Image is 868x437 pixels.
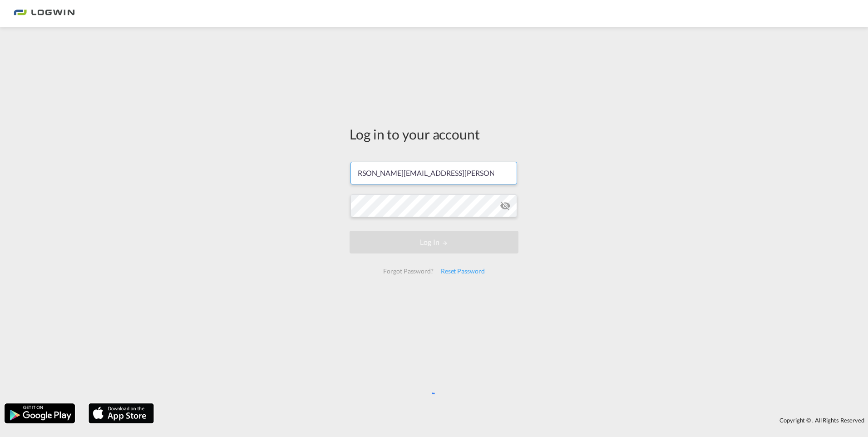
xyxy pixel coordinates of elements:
[500,200,511,211] md-icon: icon-eye-off
[14,4,75,24] img: bc73a0e0d8c111efacd525e4c8ad7d32.png
[158,412,868,428] div: Copyright © . All Rights Reserved
[437,263,488,279] div: Reset Password
[350,124,518,144] div: Log in to your account
[88,402,155,424] img: apple.png
[350,231,518,253] button: LOGIN
[380,263,437,279] div: Forgot Password?
[4,402,76,424] img: google.png
[350,162,517,184] input: Enter email/phone number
